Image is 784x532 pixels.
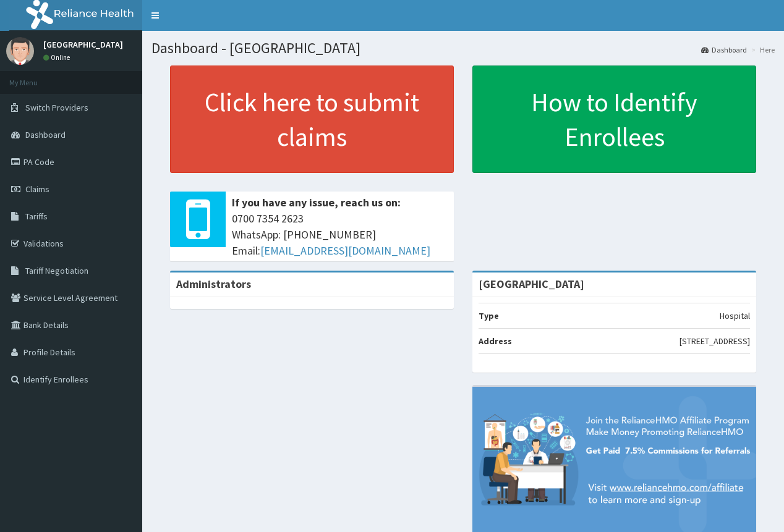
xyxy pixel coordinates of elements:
a: Dashboard [701,44,747,55]
span: Switch Providers [25,102,88,113]
li: Here [748,44,775,55]
a: Online [43,53,73,62]
a: How to Identify Enrollees [472,65,756,173]
b: If you have any issue, reach us on: [232,195,401,209]
b: Address [479,336,512,347]
b: Type [479,310,499,321]
span: Claims [25,184,49,195]
p: Hospital [720,310,750,322]
p: [STREET_ADDRESS] [680,335,750,347]
span: Dashboard [25,129,66,140]
span: Tariff Negotiation [25,265,88,276]
img: User Image [6,37,34,65]
span: 0700 7354 2623 WhatsApp: [PHONE_NUMBER] Email: [232,211,448,258]
h1: Dashboard - [GEOGRAPHIC_DATA] [151,40,775,56]
b: Administrators [176,277,251,291]
span: Tariffs [25,211,48,222]
strong: [GEOGRAPHIC_DATA] [479,277,584,291]
p: [GEOGRAPHIC_DATA] [43,40,123,49]
a: Click here to submit claims [170,65,454,173]
a: [EMAIL_ADDRESS][DOMAIN_NAME] [260,243,430,258]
